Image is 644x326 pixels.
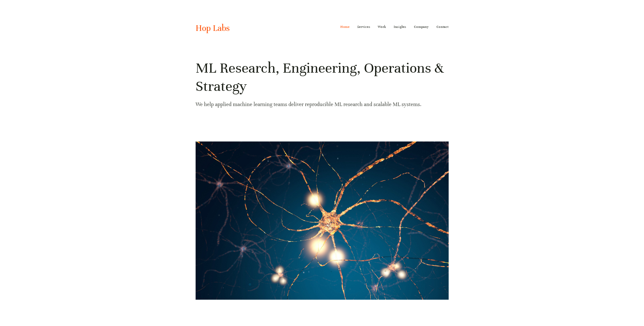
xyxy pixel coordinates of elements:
h1: ML Research, Engineering, Operations & Strategy [196,59,449,95]
a: Company [414,23,429,31]
a: Hop Labs [196,23,230,33]
a: Home [340,23,350,31]
p: We help applied machine learning teams deliver reproducible ML research and scalable ML systems. [196,100,449,109]
a: Contact [437,23,449,31]
a: Insights [394,23,406,31]
a: Work [378,23,386,31]
a: Services [357,23,370,31]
